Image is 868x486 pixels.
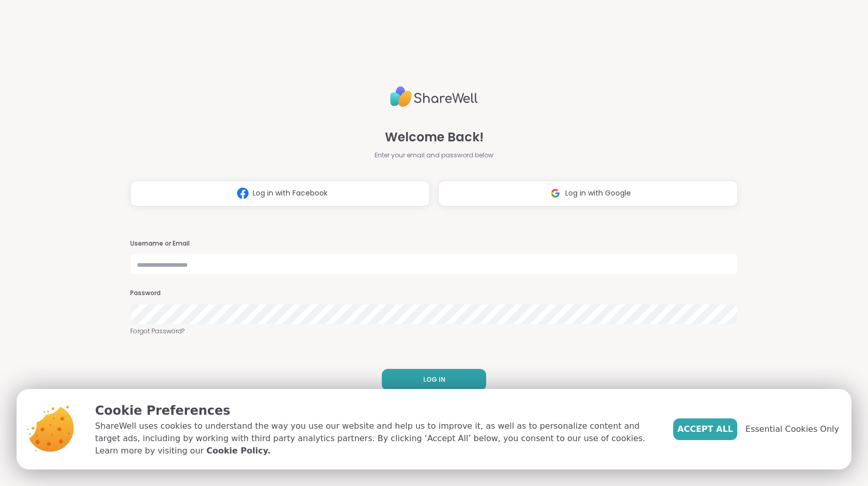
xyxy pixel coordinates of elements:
[130,181,430,206] button: Log in with Facebook
[677,423,733,435] span: Accept All
[546,184,565,203] img: ShareWell Logomark
[95,401,657,420] p: Cookie Preferences
[130,289,738,298] h3: Password
[130,239,738,248] h3: Username or Email
[95,420,657,457] p: ShareWell uses cookies to understand the way you use our website and help us to improve it, as we...
[390,82,478,111] img: ShareWell Logo
[438,181,738,206] button: Log in with Google
[746,423,839,435] span: Essential Cookies Only
[385,128,484,147] span: Welcome Back!
[233,184,253,203] img: ShareWell Logomark
[382,369,486,391] button: LOG IN
[206,445,270,457] a: Cookie Policy.
[253,188,328,199] span: Log in with Facebook
[673,418,737,440] button: Accept All
[375,151,493,160] span: Enter your email and password below
[565,188,631,199] span: Log in with Google
[423,375,445,384] span: LOG IN
[130,327,738,336] a: Forgot Password?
